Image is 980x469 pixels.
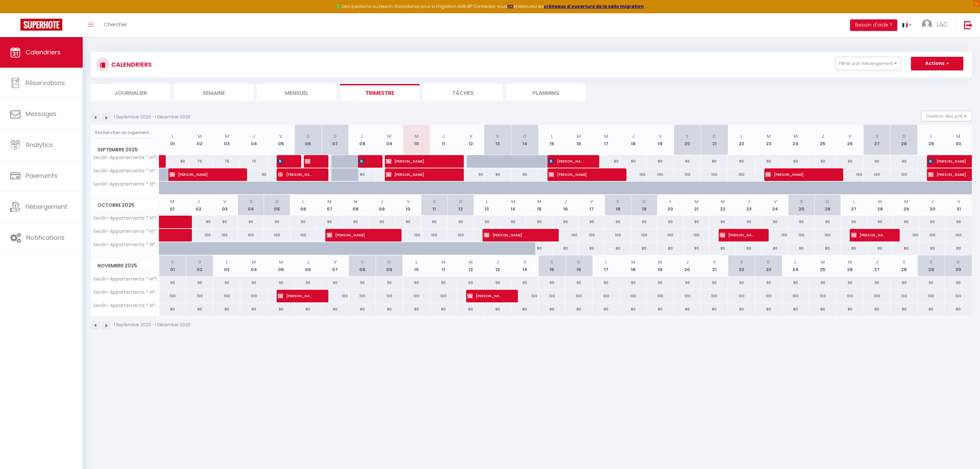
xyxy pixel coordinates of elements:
abbr: D [642,198,646,205]
div: 90 [290,216,316,228]
div: 90 [863,155,891,168]
th: 31 [946,195,972,216]
div: 90 [867,216,893,228]
div: 80 [631,242,657,255]
div: 90 [511,168,538,181]
li: Trimestre [340,84,420,101]
abbr: L [669,198,671,205]
div: 80 [736,242,762,255]
div: 100 [657,229,683,241]
abbr: J [821,133,824,139]
span: [PERSON_NAME] [327,229,390,241]
th: 01 [159,125,186,155]
div: 100 [421,229,447,241]
div: 100 [395,229,421,241]
abbr: J [442,133,445,139]
abbr: M [956,133,960,139]
img: Super Booking [20,19,62,31]
abbr: D [713,133,716,139]
th: 15 [526,195,552,216]
div: 100 [212,229,238,241]
th: 23 [755,125,782,155]
li: Journalier [91,84,170,101]
th: 20 [657,195,683,216]
div: 90 [526,216,552,228]
div: 80 [159,155,186,168]
div: 80 [674,155,701,168]
th: 16 [566,255,593,276]
div: 80 [620,155,647,168]
div: 90 [683,216,709,228]
th: 27 [863,125,891,155]
abbr: L [551,133,553,139]
th: 05 [267,125,295,155]
span: Hébergement [26,202,67,211]
abbr: L [302,198,304,205]
span: Octobre 2025 [91,200,159,210]
abbr: S [433,198,436,205]
div: 100 [683,229,709,241]
span: Seclin-Appartements * N°3 * 31m² [92,182,160,187]
th: 14 [511,255,538,276]
div: 70 [186,155,213,168]
th: 17 [592,125,620,155]
th: 21 [701,255,728,276]
div: 90 [815,216,841,228]
div: 100 [578,229,605,241]
span: [PERSON_NAME] [386,155,450,168]
th: 06 [290,195,316,216]
th: 10 [403,125,430,155]
th: 02 [186,255,213,276]
div: 80 [946,242,972,255]
div: 100 [762,229,788,241]
div: 80 [919,242,946,255]
button: Ouvrir le widget de chat LiveChat [5,3,26,23]
th: 22 [709,195,736,216]
span: [PERSON_NAME] [467,289,504,302]
th: 12 [457,125,484,155]
abbr: V [407,198,410,205]
th: 25 [788,195,815,216]
th: 18 [620,255,647,276]
abbr: L [740,133,742,139]
th: 21 [701,125,728,155]
div: 90 [891,155,918,168]
abbr: V [223,198,226,205]
span: L&C [936,20,948,29]
abbr: V [774,198,777,205]
input: Rechercher un logement... [95,127,155,139]
span: [PERSON_NAME] [928,155,975,168]
abbr: J [252,133,255,139]
div: 100 [185,229,212,241]
th: 13 [484,125,511,155]
div: 100 [290,229,316,241]
div: 100 [631,229,657,241]
abbr: M [721,198,725,205]
th: 29 [893,195,919,216]
li: Tâches [423,84,503,101]
span: Calendriers [26,48,61,56]
abbr: M [414,133,419,139]
span: Armelle Turbout [305,155,314,168]
span: [PERSON_NAME] [549,155,585,168]
strong: ICI [507,3,513,9]
div: 100 [701,168,728,181]
th: 02 [186,125,213,155]
span: [PERSON_NAME] [765,168,829,181]
th: 03 [213,255,241,276]
div: 100 [647,168,674,181]
div: 90 [782,155,810,168]
div: 100 [815,229,841,241]
th: 08 [343,195,369,216]
th: 06 [295,125,322,155]
abbr: M [878,198,882,205]
abbr: D [523,133,526,139]
div: 80 [893,242,919,255]
th: 07 [316,195,343,216]
a: créneaux d'ouverture de la salle migration [544,3,644,9]
button: Filtrer par hébergement [835,57,901,70]
th: 01 [159,195,185,216]
abbr: J [197,198,200,205]
div: 90 [457,168,484,181]
div: 75 [213,155,241,168]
